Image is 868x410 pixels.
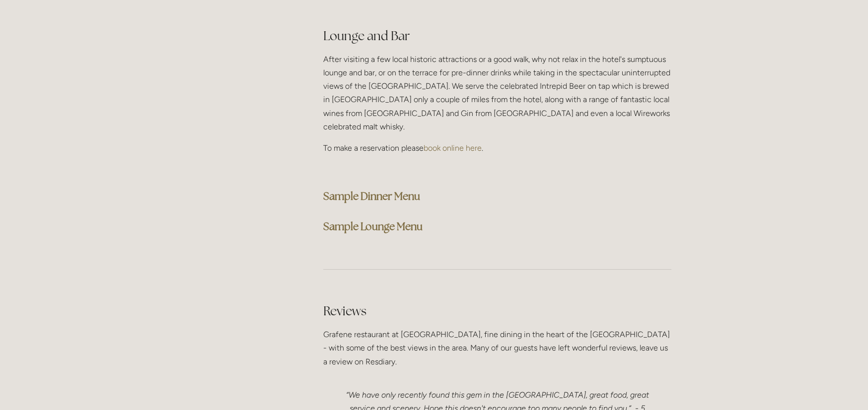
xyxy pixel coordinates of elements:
[323,220,423,233] a: Sample Lounge Menu
[323,189,420,203] a: Sample Dinner Menu
[323,141,671,155] p: To make a reservation please .
[323,53,671,133] p: After visiting a few local historic attractions or a good walk, why not relax in the hotel's sump...
[323,302,671,320] h2: Reviews
[323,328,671,368] p: Grafene restaurant at [GEOGRAPHIC_DATA], fine dining in the heart of the [GEOGRAPHIC_DATA] - with...
[424,143,482,153] a: book online here
[323,27,671,45] h2: Lounge and Bar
